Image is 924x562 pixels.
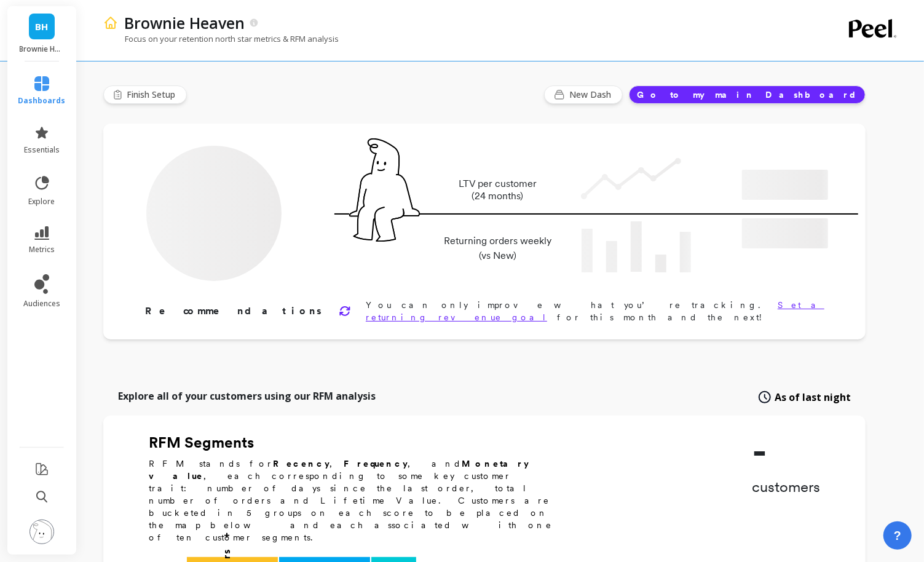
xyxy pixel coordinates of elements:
span: BH [36,20,49,34]
p: RFM stands for , , and , each corresponding to some key customer trait: number of days since the ... [149,457,567,544]
p: Explore all of your customers using our RFM analysis [118,389,376,403]
b: Recency [273,459,330,469]
p: - [752,433,820,470]
button: New Dash [544,85,623,104]
span: New Dash [569,89,615,101]
span: dashboards [18,96,66,106]
h2: RFM Segments [149,433,567,453]
span: Finish Setup [127,89,179,101]
p: Focus on your retention north star metrics & RFM analysis [103,33,339,44]
img: profile picture [30,520,54,544]
p: LTV per customer (24 months) [440,178,555,202]
img: header icon [103,15,118,30]
span: metrics [29,245,55,255]
span: As of last night [775,390,851,405]
p: customers [752,477,820,497]
span: explore [29,197,55,207]
span: audiences [23,299,60,309]
p: Returning orders weekly (vs New) [440,234,555,263]
button: Finish Setup [103,85,187,104]
p: Brownie Heaven [124,12,245,33]
p: Recommendations [145,304,324,319]
img: pal seatted on line [349,138,420,242]
button: ? [883,521,912,550]
span: ? [894,527,901,544]
p: Brownie Heaven [20,44,65,54]
p: You can only improve what you’re tracking. for this month and the next! [366,299,826,323]
b: Frequency [344,459,408,469]
button: Go to my main Dashboard [629,85,866,104]
span: essentials [24,145,60,155]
